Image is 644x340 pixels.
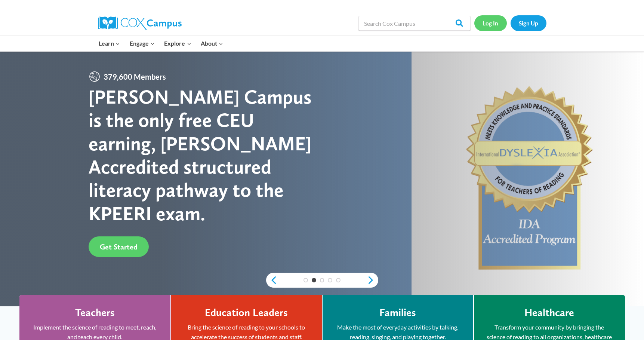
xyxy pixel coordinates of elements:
input: Search Cox Campus [358,16,471,31]
a: Log In [474,15,507,31]
button: Child menu of Learn [94,36,125,51]
h4: Education Leaders [205,306,288,319]
h4: Healthcare [524,306,574,319]
a: Get Started [89,236,149,257]
button: Child menu of About [196,36,228,51]
h4: Teachers [75,306,115,319]
a: Sign Up [511,15,546,31]
nav: Primary Navigation [94,36,228,51]
nav: Secondary Navigation [474,15,546,31]
span: 379,600 Members [101,71,169,83]
img: Cox Campus [98,16,182,30]
button: Child menu of Engage [125,36,160,51]
h4: Families [379,306,416,319]
span: Get Started [100,242,138,251]
button: Child menu of Explore [160,36,196,51]
div: [PERSON_NAME] Campus is the only free CEU earning, [PERSON_NAME] Accredited structured literacy p... [89,85,322,225]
